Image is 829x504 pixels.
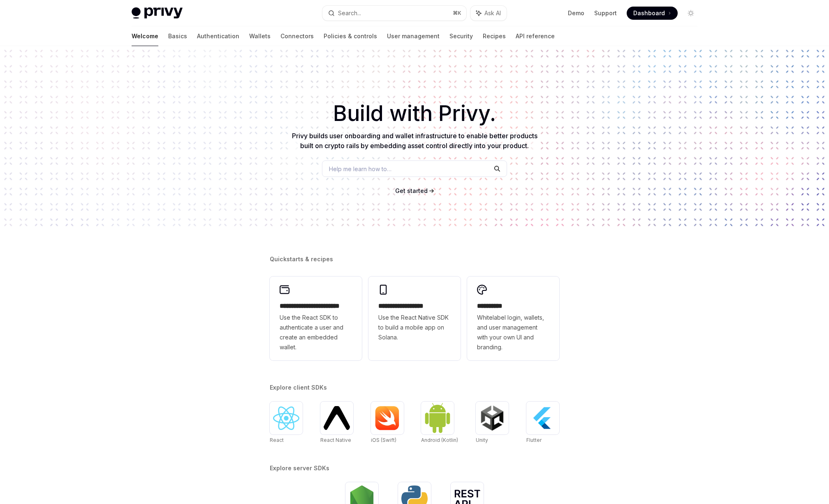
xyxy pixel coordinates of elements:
a: Get started [395,187,428,195]
a: Connectors [280,26,314,46]
span: Explore client SDKs [270,383,327,392]
div: Search... [338,8,361,18]
a: Recipes [483,26,506,46]
span: React Native [320,437,351,443]
img: iOS (Swift) [374,406,401,430]
span: ⌘ K [453,10,461,16]
a: Welcome [132,26,158,46]
a: Demo [568,9,584,17]
a: Security [449,26,473,46]
span: Explore server SDKs [270,464,329,472]
a: Android (Kotlin)Android (Kotlin) [421,402,458,444]
span: React [270,437,284,443]
button: Search...⌘K [322,6,466,21]
a: Dashboard [627,7,678,20]
span: Quickstarts & recipes [270,255,333,263]
a: **** *****Whitelabel login, wallets, and user management with your own UI and branding. [467,276,559,360]
a: Support [594,9,617,17]
span: Whitelabel login, wallets, and user management with your own UI and branding. [477,313,549,352]
span: Flutter [526,437,542,443]
a: iOS (Swift)iOS (Swift) [371,402,404,444]
a: Basics [168,26,187,46]
img: Android (Kotlin) [424,402,451,433]
a: ReactReact [270,402,303,444]
span: Get started [395,187,428,194]
a: FlutterFlutter [526,402,559,444]
span: Build with Privy. [333,106,496,121]
a: API reference [516,26,555,46]
button: Toggle dark mode [684,7,697,20]
button: Ask AI [470,6,507,21]
img: Unity [479,405,505,431]
a: Wallets [249,26,271,46]
a: User management [387,26,440,46]
span: Use the React Native SDK to build a mobile app on Solana. [378,313,451,342]
span: Help me learn how to… [329,165,391,173]
a: Authentication [197,26,239,46]
img: React [273,406,299,430]
span: Use the React SDK to authenticate a user and create an embedded wallet. [280,313,352,352]
a: Policies & controls [324,26,377,46]
span: Ask AI [484,9,501,17]
span: Unity [476,437,488,443]
span: iOS (Swift) [371,437,396,443]
span: Android (Kotlin) [421,437,458,443]
span: Privy builds user onboarding and wallet infrastructure to enable better products built on crypto ... [292,132,537,150]
span: Dashboard [633,9,665,17]
img: React Native [324,406,350,430]
img: light logo [132,7,183,19]
a: UnityUnity [476,402,509,444]
img: Flutter [530,405,556,431]
a: React NativeReact Native [320,402,353,444]
a: **** **** **** ***Use the React Native SDK to build a mobile app on Solana. [368,276,461,360]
